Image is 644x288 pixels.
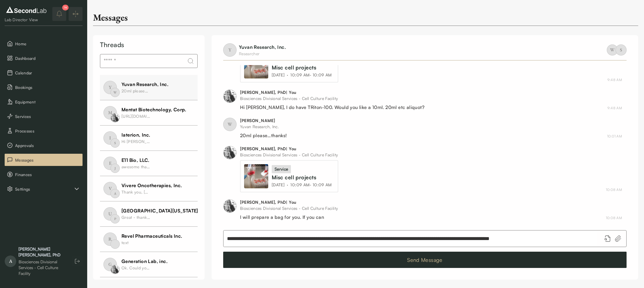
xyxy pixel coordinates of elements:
span: 10:09 AM - 10:09 AM [290,72,332,78]
img: profile image [110,265,120,274]
span: Finances [15,171,80,178]
span: E [103,157,117,170]
span: W [110,88,120,97]
span: S [616,44,627,56]
img: profile image [223,199,237,213]
span: 10:09 AM - 10:09 AM [290,182,332,188]
button: Processes [5,125,83,137]
div: Settings sub items [5,183,83,195]
span: Messages [15,157,80,163]
div: Lab Director View [5,17,48,23]
div: [PERSON_NAME] [PERSON_NAME], PhD [19,246,66,258]
span: M [103,106,117,119]
button: Add booking [604,235,611,242]
span: Dashboard [15,55,80,61]
div: Iaterion, Inc. [121,131,151,138]
span: V [103,182,117,195]
div: Ok. Could you book a service for consultation and in the notes request that and I’ll put up a quo... [121,265,151,271]
div: Messages [93,12,128,23]
div: Thank you, [PERSON_NAME]! [121,189,151,195]
div: September 12, 2025 10:08 AM [606,215,622,221]
span: · [287,72,288,78]
div: Revel Pharmaceuticals Inc. [121,232,182,239]
div: Biosciences Divisional Services - Cell Culture Facility [240,152,338,158]
div: [PERSON_NAME], PhD | You [240,90,425,95]
button: Home [5,37,83,50]
div: Hi [PERSON_NAME], I do have TRiton-100. Would you like a 10ml. 20ml etc aliquot? [240,104,425,111]
span: U [103,207,117,221]
div: [GEOGRAPHIC_DATA][US_STATE], Department of Microbiology [121,207,265,214]
img: profile image [223,146,237,159]
img: profile image [223,90,237,103]
div: 78 [62,5,69,10]
span: S [110,138,120,148]
button: Messages [5,154,83,166]
button: Services [5,110,83,122]
div: 20ml please…thanks! [240,132,287,139]
div: 20ml please…thanks! [121,88,151,94]
a: Calendar [5,67,83,79]
button: Finances [5,168,83,180]
button: Equipment [5,96,83,108]
span: W [607,44,618,56]
span: Settings [15,186,73,192]
span: Processes [15,128,80,134]
span: P [110,214,120,223]
div: Biosciences Divisional Services - Cell Culture Facility [240,205,338,211]
div: Yuvan Research, Inc. [240,124,287,130]
span: J [110,164,120,173]
div: service [272,165,291,173]
div: Misc cell projects [272,63,334,72]
div: September 12, 2025 9:48 AM [607,105,622,111]
div: [PERSON_NAME], PhD | You [240,146,338,152]
span: I [103,131,117,145]
span: Approvals [15,142,80,149]
span: Y [223,43,237,57]
img: logo [5,5,48,15]
span: Services [15,113,80,119]
span: [DATE] [272,182,285,188]
span: Equipment [15,99,80,105]
div: Threads [100,40,198,49]
button: Bookings [5,81,83,93]
div: September 12, 2025 10:01 AM [607,134,622,139]
button: notifications [52,7,66,21]
span: [DATE] [272,72,285,78]
span: Bookings [15,84,80,90]
button: Send Message [223,252,627,268]
img: profile image [110,113,120,122]
button: Settings [5,183,83,195]
button: Approvals [5,139,83,151]
div: Yuvan Research, Inc. [121,81,169,88]
div: September 12, 2025 9:48 AM [607,77,622,83]
div: Researcher [239,51,286,57]
a: Yuvan Research, Inc. [239,44,286,50]
div: text [121,239,151,246]
div: Hi [PERSON_NAME], Could you please go through "booking" and select any service and request these ... [121,138,151,144]
span: G [103,258,117,271]
div: Great - thank you! [121,214,151,220]
button: Dashboard [5,52,83,64]
div: Biosciences Divisional Services - Cell Culture Facility [19,259,66,276]
button: Expand/Collapse sidebar [69,7,83,21]
div: E11 Bio, LLC. [121,157,151,164]
span: R [103,232,117,246]
a: Misc cell projectsserviceMisc cell projects[DATE]·10:09 AM- 10:09 AM [244,164,334,188]
div: Misc cell projects [272,173,334,182]
div: I will prepare a bag for you. If you can [240,214,338,221]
